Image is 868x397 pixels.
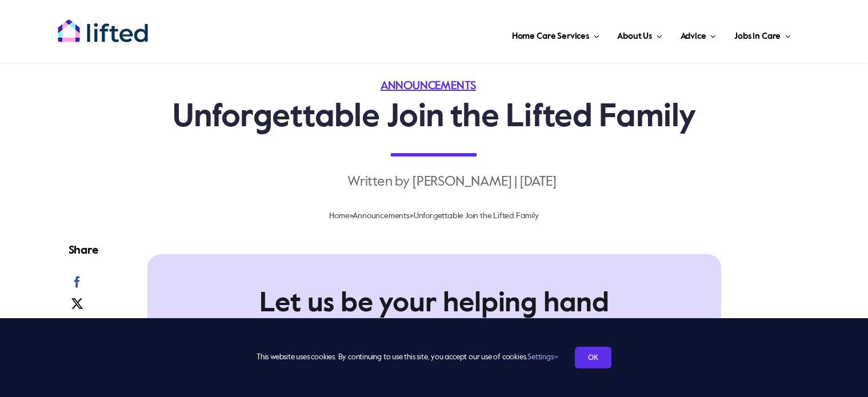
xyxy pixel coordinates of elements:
span: This website uses cookies. By continuing to use this site, you accept our use of cookies. [257,348,558,367]
a: WhatsApp [69,318,85,339]
h4: Share [69,243,98,259]
span: Categories: [381,81,487,92]
span: Jobs in Care [734,27,781,46]
a: Settings [527,354,558,361]
a: OK [575,347,611,368]
h2: Let us be your helping hand [152,288,717,319]
nav: Breadcrumb [135,207,733,225]
a: Facebook [69,274,86,296]
a: Announcements [381,81,487,92]
a: About Us [614,17,665,51]
a: Home [329,212,349,220]
nav: Main Menu [185,17,794,51]
span: Unforgettable Join the Lifted Family [414,212,539,220]
a: Advice [677,17,719,51]
h1: Unforgettable Join the Lifted Family [135,102,733,134]
a: Home Care Services [509,17,603,51]
a: lifted-logo [57,19,149,30]
span: Home Care Services [512,27,589,46]
a: Announcements [353,212,409,220]
span: About Us [617,27,652,46]
span: Advice [681,27,706,46]
span: » » [329,212,538,220]
a: X [69,296,86,318]
a: Jobs in Care [731,17,794,51]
